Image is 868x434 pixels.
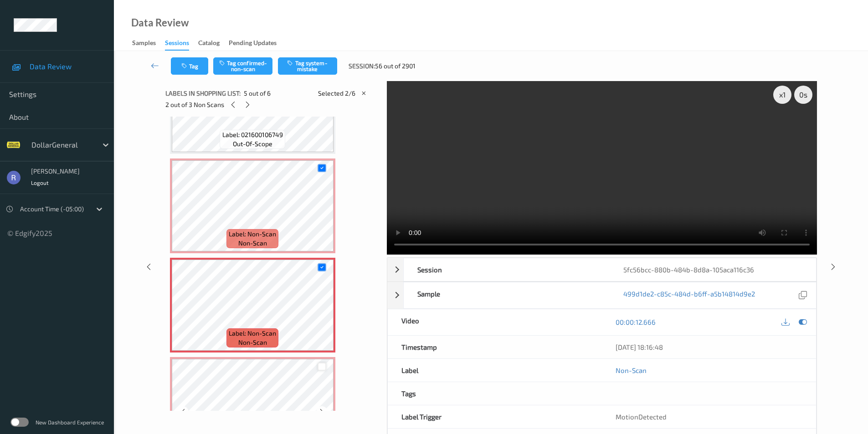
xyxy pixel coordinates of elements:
div: 2 out of 3 Non Scans [165,99,380,110]
div: Session5fc56bcc-880b-484b-8d8a-105aca116c36 [387,258,817,281]
button: Tag confirmed-non-scan [213,57,272,75]
a: Samples [132,37,165,50]
div: 5fc56bcc-880b-484b-8d8a-105aca116c36 [610,258,816,281]
div: Label Trigger [388,405,602,428]
a: Pending Updates [229,37,286,50]
a: Sessions [165,37,198,51]
div: Samples [132,38,156,50]
div: Pending Updates [229,38,277,50]
a: Non-Scan [616,366,647,375]
div: Sample499d1de2-c85c-484d-b6ff-a5b14814d9e2 [387,282,817,309]
button: Tag system-mistake [278,57,337,75]
div: Tags [388,382,602,405]
span: Label: Non-Scan [229,329,276,338]
div: 0 s [794,86,812,104]
a: 499d1de2-c85c-484d-b6ff-a5b14814d9e2 [623,289,755,301]
div: Sample [404,282,610,308]
span: Selected 2/6 [318,89,355,98]
a: Catalog [198,37,229,50]
div: Data Review [131,18,189,27]
span: Label: Non-Scan [229,230,276,239]
span: 5 out of 6 [244,89,271,98]
div: Video [388,309,602,335]
a: 00:00:12.666 [616,317,656,327]
span: non-scan [238,338,267,347]
div: Label [388,359,602,382]
div: Sessions [165,38,189,51]
span: out-of-scope [233,139,272,148]
div: Session [404,258,610,281]
span: Labels in shopping list: [165,89,241,98]
div: Timestamp [388,336,602,358]
span: Label: 021600106749 [222,130,283,139]
span: 56 out of 2901 [375,61,416,71]
span: Session: [349,61,375,71]
div: Catalog [198,38,220,50]
div: MotionDetected [602,405,816,428]
div: x 1 [773,86,791,104]
button: Tag [171,57,208,75]
div: [DATE] 18:16:48 [616,342,802,352]
span: non-scan [238,239,267,248]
